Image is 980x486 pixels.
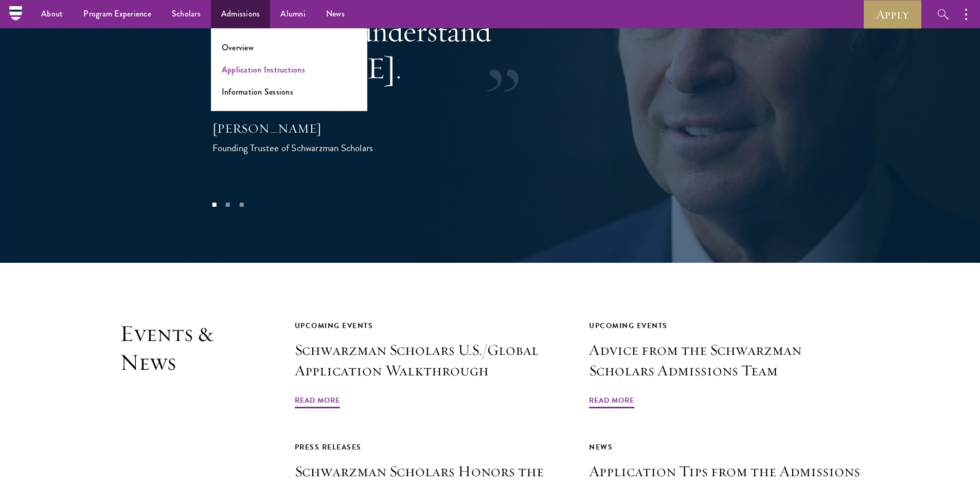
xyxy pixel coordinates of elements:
[212,120,418,137] div: [PERSON_NAME]
[295,340,566,381] h3: Schwarzman Scholars U.S./Global Application Walkthrough
[589,319,861,332] div: Upcoming Events
[589,319,861,410] a: Upcoming Events Advice from the Schwarzman Scholars Admissions Team Read More
[295,441,566,454] div: Press Releases
[589,394,634,410] span: Read More
[207,198,221,211] button: 1 of 3
[589,441,861,454] div: News
[221,198,235,211] button: 2 of 3
[295,319,566,332] div: Upcoming Events
[295,394,340,410] span: Read More
[295,319,566,410] a: Upcoming Events Schwarzman Scholars U.S./Global Application Walkthrough Read More
[589,340,861,381] h3: Advice from the Schwarzman Scholars Admissions Team
[222,64,305,76] a: Application Instructions
[222,42,254,53] a: Overview
[212,140,418,155] div: Founding Trustee of Schwarzman Scholars
[235,198,248,211] button: 3 of 3
[222,86,293,98] a: Information Sessions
